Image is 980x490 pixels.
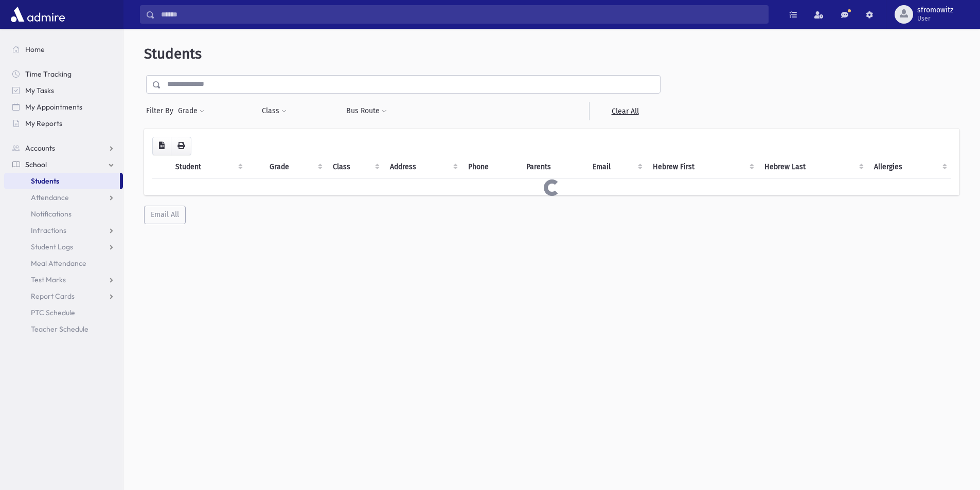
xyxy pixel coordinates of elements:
[4,222,123,239] a: Infractions
[4,140,123,156] a: Accounts
[4,288,123,304] a: Report Cards
[144,206,186,224] button: Email All
[152,137,171,155] button: CSV
[4,82,123,99] a: My Tasks
[4,304,123,321] a: PTC Schedule
[155,5,768,24] input: Search
[917,6,953,14] span: sfromowitz
[384,155,462,179] th: Address
[31,324,88,334] span: Teacher Schedule
[868,155,951,179] th: Allergies
[4,41,123,58] a: Home
[327,155,384,179] th: Class
[31,308,75,317] span: PTC Schedule
[4,321,123,337] a: Teacher Schedule
[462,155,520,179] th: Phone
[4,239,123,255] a: Student Logs
[917,14,953,23] span: User
[261,102,287,120] button: Class
[4,271,123,288] a: Test Marks
[31,292,75,301] span: Report Cards
[31,193,69,202] span: Attendance
[177,102,205,120] button: Grade
[25,45,45,54] span: Home
[4,115,123,132] a: My Reports
[25,69,72,79] span: Time Tracking
[25,119,62,128] span: My Reports
[589,102,661,120] a: Clear All
[647,155,758,179] th: Hebrew First
[169,155,247,179] th: Student
[25,143,55,153] span: Accounts
[146,105,177,116] span: Filter By
[171,137,191,155] button: Print
[144,45,202,62] span: Students
[25,102,82,112] span: My Appointments
[4,206,123,222] a: Notifications
[31,226,66,235] span: Infractions
[4,99,123,115] a: My Appointments
[8,4,67,25] img: AdmirePro
[520,155,586,179] th: Parents
[4,156,123,173] a: School
[4,66,123,82] a: Time Tracking
[31,242,73,251] span: Student Logs
[25,86,54,95] span: My Tasks
[346,102,387,120] button: Bus Route
[4,189,123,206] a: Attendance
[758,155,868,179] th: Hebrew Last
[31,209,72,219] span: Notifications
[31,275,66,284] span: Test Marks
[25,160,47,169] span: School
[31,176,59,186] span: Students
[263,155,326,179] th: Grade
[4,255,123,271] a: Meal Attendance
[31,259,86,268] span: Meal Attendance
[586,155,647,179] th: Email
[4,173,120,189] a: Students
